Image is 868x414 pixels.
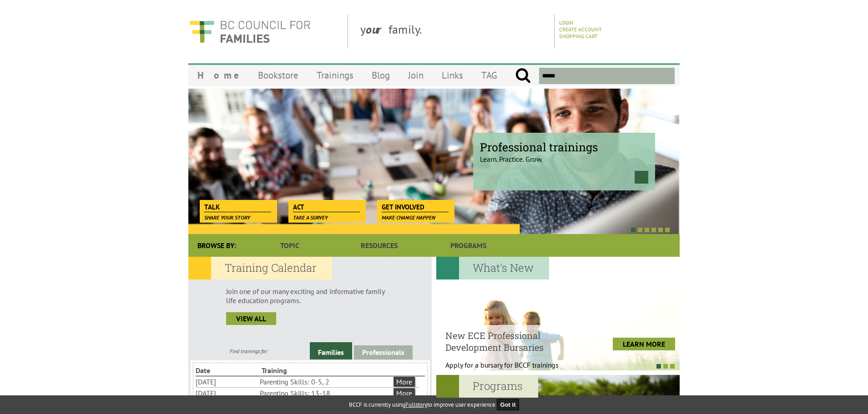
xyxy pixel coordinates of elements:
strong: our [366,22,389,37]
a: view all [226,312,276,325]
li: [DATE] [196,388,258,399]
a: LEARN MORE [613,338,675,350]
p: Learn. Practice. Grow. [480,147,648,164]
a: Act Take a survey [288,200,364,213]
a: Join [399,65,433,86]
a: Home [188,65,249,86]
li: Training [262,365,326,376]
a: Shopping Cart [559,33,598,40]
span: Take a survey [293,214,328,221]
a: Bookstore [249,65,308,86]
li: Parenting Skills: 0-5, 2 [260,376,392,387]
a: Login [559,19,573,26]
a: Links [433,65,472,86]
span: Act [293,202,360,212]
a: Professionals [354,345,413,359]
h2: Programs [436,375,538,398]
h2: What's New [436,257,549,279]
a: Trainings [308,65,363,86]
a: Resources [334,234,424,257]
div: Browse By: [188,234,245,257]
a: Fullstory [405,401,427,409]
img: BC Council for FAMILIES [188,15,311,49]
span: Get Involved [382,202,449,212]
a: Create Account [559,26,602,33]
a: More [394,388,415,398]
a: TAG [472,65,506,86]
span: Make change happen [382,214,435,221]
a: Get Involved Make change happen [377,200,453,213]
div: y family. [353,15,555,49]
span: Share your story [204,214,250,221]
input: Submit [515,68,531,84]
h4: New ECE Professional Development Bursaries [445,329,581,353]
a: Families [310,342,352,359]
div: Find trainings for: [188,348,310,354]
span: Professional trainings [480,140,648,155]
li: Date [196,365,260,376]
span: Talk [204,202,271,212]
a: Talk Share your story [200,200,276,213]
li: [DATE] [196,376,258,387]
a: Programs [424,234,513,257]
li: Parenting Skills: 13-18 [260,388,392,399]
h2: Training Calendar [188,257,332,279]
p: Apply for a bursary for BCCF trainings West... [445,360,581,379]
a: More [394,377,415,387]
p: Join one of our many exciting and informative family life education programs. [226,287,394,305]
a: Topic [245,234,334,257]
a: Blog [363,65,399,86]
button: Got it [497,399,520,410]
